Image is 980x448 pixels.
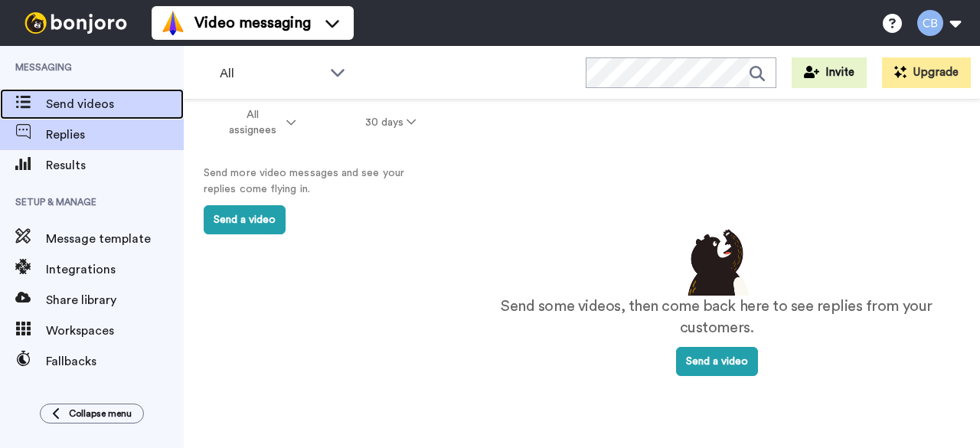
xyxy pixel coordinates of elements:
img: vm-color.svg [161,11,185,35]
button: Collapse menu [40,404,144,423]
button: Send a video [676,347,758,376]
span: All [220,64,322,83]
button: Upgrade [882,57,971,88]
button: 30 days [331,109,451,136]
button: Invite [792,57,867,88]
p: Send more video messages and see your replies come flying in. [204,165,433,198]
a: Send a video [676,356,758,367]
span: Collapse menu [69,407,132,420]
span: Send videos [46,95,184,113]
button: Send a video [204,205,286,234]
span: All assignees [221,107,283,138]
span: Results [46,156,184,175]
button: All assignees [187,101,331,144]
p: Send some videos, then come back here to see replies from your customers. [484,296,949,339]
span: Integrations [46,260,184,279]
span: Share library [46,291,184,309]
span: Replies [46,126,184,144]
span: Fallbacks [46,352,184,371]
span: Workspaces [46,322,184,340]
span: Video messaging [194,12,311,34]
img: results-emptystates.png [678,225,755,296]
img: bj-logo-header-white.svg [18,12,133,34]
span: Message template [46,230,184,248]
